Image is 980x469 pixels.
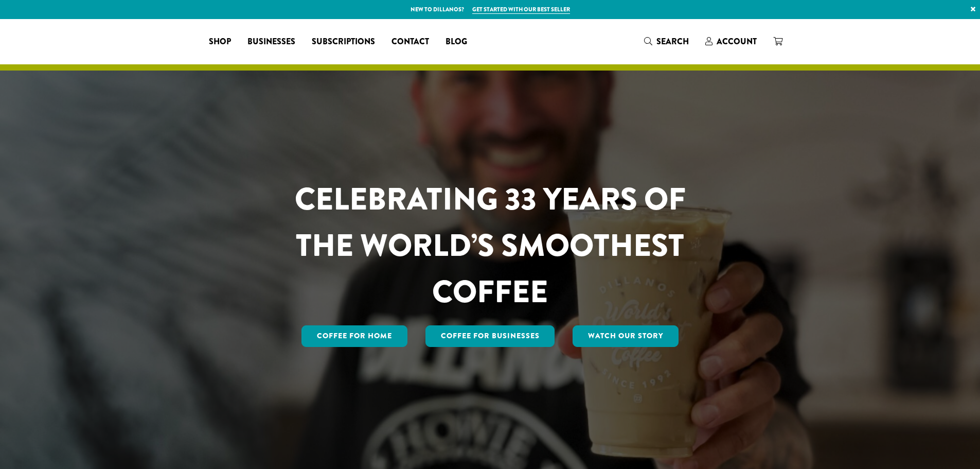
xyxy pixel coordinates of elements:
a: Search [636,33,697,50]
span: Businesses [247,36,295,48]
a: Coffee For Businesses [425,325,555,347]
span: Search [656,36,689,47]
h1: CELEBRATING 33 YEARS OF THE WORLD’S SMOOTHEST COFFEE [264,176,716,315]
span: Account [717,36,757,47]
a: Watch Our Story [573,325,679,347]
span: Subscriptions [312,36,375,48]
span: Contact [391,36,429,48]
span: Shop [209,36,231,48]
a: Get started with our best seller [472,5,570,14]
a: Shop [201,33,239,50]
a: Coffee for Home [301,325,407,347]
span: Blog [446,36,467,48]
